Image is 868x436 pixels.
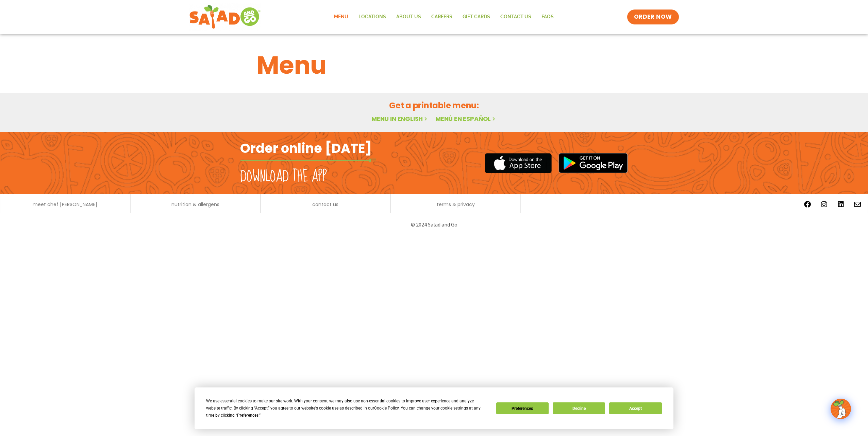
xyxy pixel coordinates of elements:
a: Locations [353,9,391,25]
h1: Menu [257,47,611,84]
a: ORDER NOW [627,10,679,24]
h2: Get a printable menu: [257,99,611,111]
img: appstore [485,152,552,174]
img: new-SAG-logo-768×292 [189,3,261,31]
p: © 2024 Salad and Go [244,220,624,229]
a: Menu [329,9,353,25]
img: google_play [558,153,628,173]
button: Decline [553,402,605,414]
span: Cookie Policy [374,406,399,411]
a: Contact Us [495,9,536,25]
a: Careers [426,9,457,25]
span: ORDER NOW [634,13,672,21]
a: contact us [312,202,338,207]
a: FAQs [536,9,559,25]
button: Accept [609,402,662,414]
nav: Menu [329,9,559,25]
a: meet chef [PERSON_NAME] [33,202,97,207]
a: About Us [391,9,426,25]
div: Cookie Consent Prompt [195,387,673,429]
h2: Download the app [240,167,327,186]
img: wpChatIcon [831,399,850,418]
img: fork [240,159,376,162]
h2: Order online [DATE] [240,140,372,157]
a: terms & privacy [437,202,475,207]
div: We use essential cookies to make our site work. With your consent, we may also use non-essential ... [206,398,488,419]
a: Menú en español [435,114,497,123]
span: Preferences [237,413,258,418]
a: Menu in English [371,114,429,123]
button: Preferences [496,402,549,414]
a: GIFT CARDS [457,9,495,25]
a: nutrition & allergens [171,202,219,207]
